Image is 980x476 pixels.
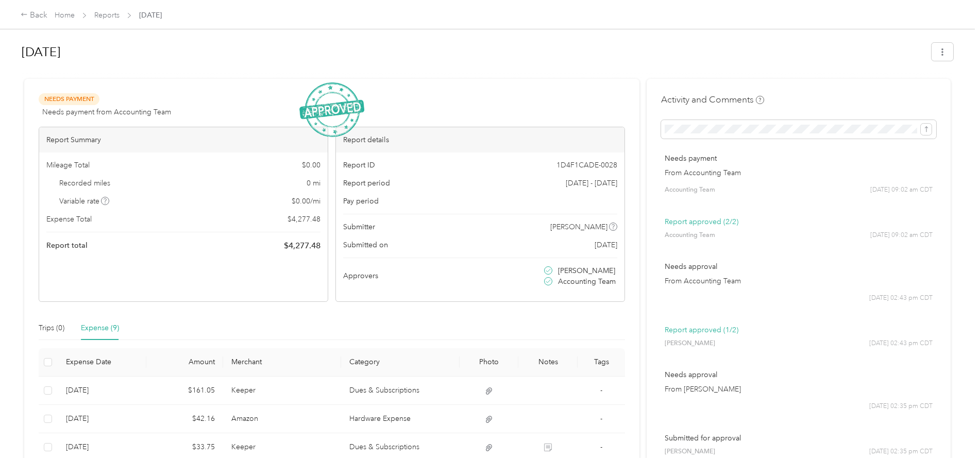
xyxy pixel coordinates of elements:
[578,433,625,462] td: -
[665,369,933,380] p: Needs approval
[336,127,624,152] div: Report details
[665,447,715,456] span: [PERSON_NAME]
[665,153,933,164] p: Needs payment
[550,222,607,232] span: [PERSON_NAME]
[46,214,92,225] span: Expense Total
[558,265,615,276] span: [PERSON_NAME]
[343,222,375,232] span: Submitter
[302,160,320,171] span: $ 0.00
[39,127,328,152] div: Report Summary
[94,11,120,20] a: Reports
[307,178,320,189] span: 0 mi
[518,348,578,377] th: Notes
[460,348,519,377] th: Photo
[665,216,933,227] p: Report approved (2/2)
[146,405,223,433] td: $42.16
[600,414,602,423] span: -
[223,433,341,462] td: Keeper
[146,433,223,462] td: $33.75
[869,402,933,411] span: [DATE] 02:35 pm CDT
[288,214,320,225] span: $ 4,277.48
[922,418,980,476] iframe: Everlance-gr Chat Button Frame
[223,405,341,433] td: Amazon
[869,294,933,303] span: [DATE] 02:43 pm CDT
[869,447,933,456] span: [DATE] 02:35 pm CDT
[665,325,933,335] p: Report approved (1/2)
[46,160,90,171] span: Mileage Total
[42,107,171,117] span: Needs payment from Accounting Team
[595,240,617,250] span: [DATE]
[146,377,223,405] td: $161.05
[665,231,715,240] span: Accounting Team
[600,443,602,451] span: -
[661,93,764,106] h4: Activity and Comments
[870,185,933,195] span: [DATE] 09:02 am CDT
[39,322,64,334] div: Trips (0)
[299,82,364,138] img: ApprovedStamp
[343,196,379,207] span: Pay period
[55,11,75,20] a: Home
[665,384,933,395] p: From [PERSON_NAME]
[22,40,924,64] h1: Aug 2025
[146,348,223,377] th: Amount
[343,160,375,171] span: Report ID
[58,433,146,462] td: 8-21-2025
[39,93,99,105] span: Needs Payment
[665,433,933,444] p: Submitted for approval
[81,322,119,334] div: Expense (9)
[341,348,459,377] th: Category
[58,405,146,433] td: 8-28-2025
[578,377,625,405] td: -
[284,240,320,252] span: $ 4,277.48
[558,276,616,287] span: Accounting Team
[223,348,341,377] th: Merchant
[665,339,715,348] span: [PERSON_NAME]
[223,377,341,405] td: Keeper
[870,231,933,240] span: [DATE] 09:02 am CDT
[869,339,933,348] span: [DATE] 02:43 pm CDT
[343,270,378,281] span: Approvers
[578,348,625,377] th: Tags
[665,276,933,286] p: From Accounting Team
[343,240,388,250] span: Submitted on
[578,405,625,433] td: -
[292,196,320,207] span: $ 0.00 / mi
[341,405,459,433] td: Hardware Expense
[59,178,110,189] span: Recorded miles
[665,185,715,195] span: Accounting Team
[46,240,88,251] span: Report total
[341,433,459,462] td: Dues & Subscriptions
[556,160,617,171] span: 1D4F1CADE-0028
[21,9,47,22] div: Back
[665,261,933,272] p: Needs approval
[566,178,617,189] span: [DATE] - [DATE]
[139,10,162,21] span: [DATE]
[600,386,602,395] span: -
[58,348,146,377] th: Expense Date
[665,167,933,178] p: From Accounting Team
[59,196,110,207] span: Variable rate
[586,358,617,366] div: Tags
[58,377,146,405] td: 8-28-2025
[343,178,390,189] span: Report period
[341,377,459,405] td: Dues & Subscriptions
